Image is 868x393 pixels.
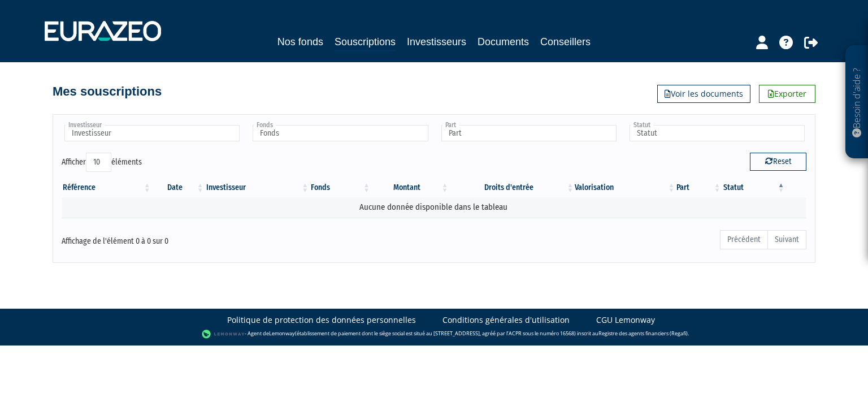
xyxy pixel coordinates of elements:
[310,178,371,197] th: Fonds: activer pour trier la colonne par ordre croissant
[62,153,142,172] label: Afficher éléments
[371,178,450,197] th: Montant: activer pour trier la colonne par ordre croissant
[676,178,722,197] th: Part: activer pour trier la colonne par ordre croissant
[442,314,570,326] a: Conditions générales d'utilisation
[269,330,295,337] a: Lemonway
[450,178,575,197] th: Droits d'entrée: activer pour trier la colonne par ordre croissant
[152,178,205,197] th: Date: activer pour trier la colonne par ordre croissant
[62,229,362,247] div: Affichage de l'élément 0 à 0 sur 0
[657,85,750,103] a: Voir les documents
[45,21,161,41] img: 1732889491-logotype_eurazeo_blanc_rvb.png
[202,329,245,340] img: logo-lemonway.png
[62,197,806,217] td: Aucune donnée disponible dans le tableau
[277,34,323,50] a: Nos fonds
[850,51,863,153] p: Besoin d'aide ?
[722,178,786,197] th: Statut : activer pour trier la colonne par ordre d&eacute;croissant
[335,34,396,51] a: Souscriptions
[11,329,857,340] div: - Agent de (établissement de paiement dont le siège social est situé au [STREET_ADDRESS], agréé p...
[53,85,162,98] h4: Mes souscriptions
[596,314,655,326] a: CGU Lemonway
[227,314,416,326] a: Politique de protection des données personnelles
[86,153,111,172] select: Afficheréléments
[759,85,815,103] a: Exporter
[540,34,591,50] a: Conseillers
[598,330,688,337] a: Registre des agents financiers (Regafi)
[62,178,152,197] th: Référence : activer pour trier la colonne par ordre croissant
[750,153,806,171] button: Reset
[575,178,676,197] th: Valorisation: activer pour trier la colonne par ordre croissant
[407,34,466,50] a: Investisseurs
[478,34,529,50] a: Documents
[205,178,310,197] th: Investisseur: activer pour trier la colonne par ordre croissant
